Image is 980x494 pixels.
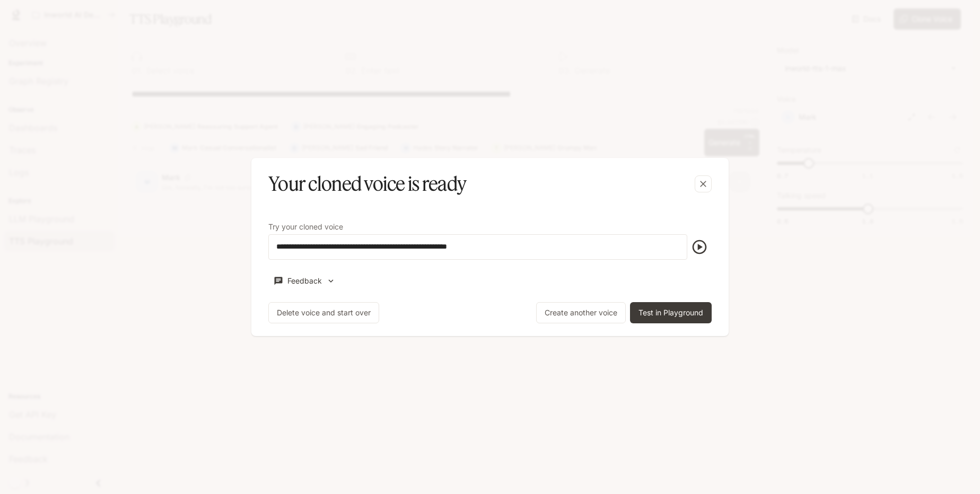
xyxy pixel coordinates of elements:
[536,302,626,323] button: Create another voice
[268,223,343,231] p: Try your cloned voice
[268,272,340,290] button: Feedback
[268,302,379,323] button: Delete voice and start over
[630,302,712,323] button: Test in Playground
[268,171,466,197] h5: Your cloned voice is ready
